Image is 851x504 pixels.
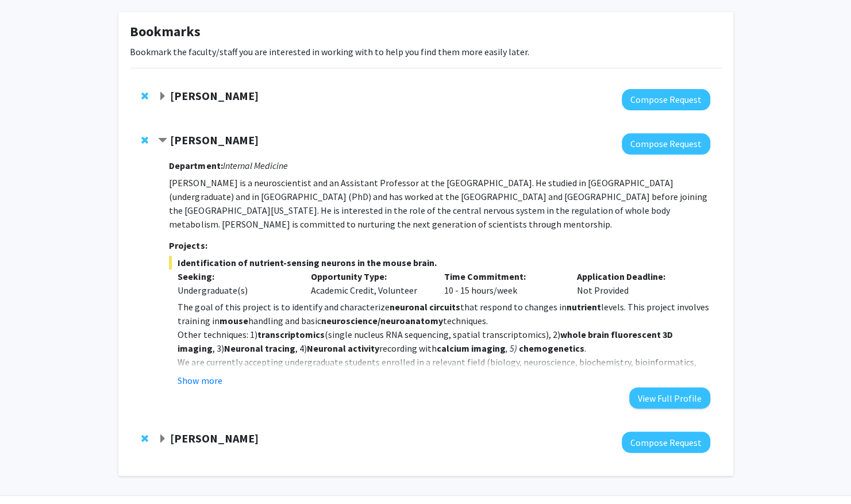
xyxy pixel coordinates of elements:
[169,176,710,231] p: [PERSON_NAME] is a neuroscientist and an Assistant Professor at the [GEOGRAPHIC_DATA]. He studied...
[158,136,167,145] span: Contract Ioannis Papazoglou Bookmark
[577,270,693,283] p: Application Deadline:
[224,343,295,354] strong: Neuronal tracing
[444,270,560,283] p: Time Commitment:
[566,301,600,313] strong: nutrient
[517,343,584,354] strong: chemogenetics
[219,315,248,326] strong: mouse
[158,92,167,101] span: Expand Kenneth Campbell Bookmark
[178,283,294,297] div: Undergraduate(s)
[302,270,436,297] div: Academic Credit, Volunteer
[178,300,710,328] p: The goal of this project is to identify and characterize that respond to changes in levels. This ...
[141,91,148,101] span: Remove Kenneth Campbell from bookmarks
[622,133,710,155] button: Compose Request to Ioannis Papazoglou
[306,343,379,354] strong: Neuronal activity
[622,89,710,110] button: Compose Request to Kenneth Campbell
[178,374,222,387] button: Show more
[321,315,442,326] strong: neuroscience/neuroanatomy
[170,89,259,103] strong: [PERSON_NAME]
[141,136,148,145] span: Remove Ioannis Papazoglou from bookmarks
[169,205,669,230] span: e is interested in the role of the central nervous system in the regulation of whole body metabol...
[257,329,324,340] strong: transcriptomics
[9,452,49,495] iframe: Chat
[178,328,710,355] p: Other techniques: 1) (single nucleus RNA sequencing, spatial transcriptomics), 2) , 3) , 4) recor...
[435,270,568,297] div: 10 - 15 hours/week
[170,133,259,147] strong: [PERSON_NAME]
[311,270,427,283] p: Opportunity Type:
[222,160,287,171] i: Internal Medicine
[622,432,710,453] button: Compose Request to Michael Tackenberg
[158,434,167,444] span: Expand Michael Tackenberg Bookmark
[629,387,710,409] button: View Full Profile
[505,343,517,354] em: , 5)
[436,343,505,354] strong: calcium imaging
[170,431,259,445] strong: [PERSON_NAME]
[141,434,148,443] span: Remove Michael Tackenberg from bookmarks
[169,160,222,171] strong: Department:
[130,45,722,59] p: Bookmark the faculty/staff you are interested in working with to help you find them more easily l...
[178,355,710,383] p: We are currently accepting undergraduate students enrolled in a relevant field (biology, neurosci...
[568,270,702,297] div: Not Provided
[169,256,710,270] span: Identification of nutrient-sensing neurons in the mouse brain.
[130,24,722,40] h1: Bookmarks
[389,301,460,313] strong: neuronal circuits
[178,270,294,283] p: Seeking:
[169,240,207,251] strong: Projects:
